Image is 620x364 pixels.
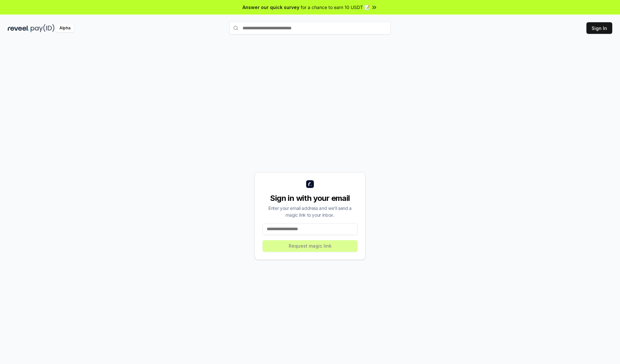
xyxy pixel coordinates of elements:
span: Answer our quick survey [243,4,299,11]
div: Alpha [56,24,74,32]
img: pay_id [31,24,55,32]
img: logo_small [306,180,314,188]
div: Enter your email address and we’ll send a magic link to your inbox. [263,205,357,218]
span: for a chance to earn 10 USDT 📝 [301,4,370,11]
img: reveel_dark [8,24,29,32]
div: Sign in with your email [263,193,357,203]
button: Sign In [586,22,612,34]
